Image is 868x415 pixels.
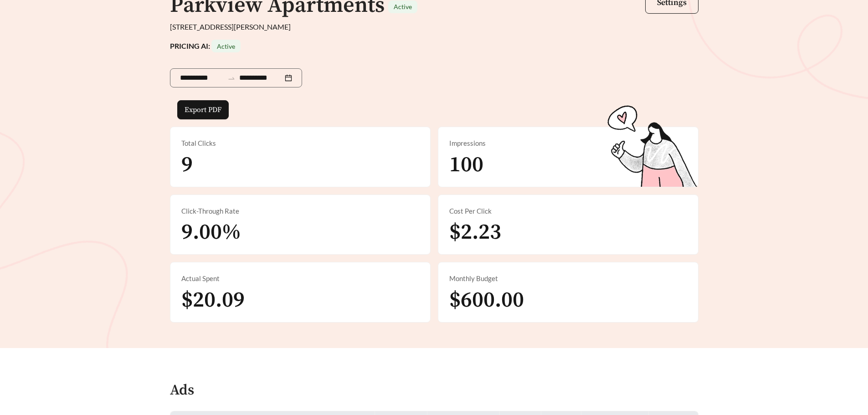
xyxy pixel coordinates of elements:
[449,206,687,216] div: Cost Per Click
[177,100,229,119] button: Export PDF
[170,21,699,32] div: [STREET_ADDRESS][PERSON_NAME]
[217,42,235,50] span: Active
[449,273,687,284] div: Monthly Budget
[181,206,419,216] div: Click-Through Rate
[449,219,501,246] span: $2.23
[181,273,419,284] div: Actual Spent
[181,138,419,149] div: Total Clicks
[394,3,412,10] span: Active
[181,219,241,246] span: 9.00%
[449,287,524,314] span: $600.00
[227,74,236,82] span: swap-right
[170,41,241,50] strong: PRICING AI:
[449,151,483,179] span: 100
[185,104,221,115] span: Export PDF
[170,383,194,399] h4: Ads
[181,151,193,179] span: 9
[449,138,687,149] div: Impressions
[181,287,245,314] span: $20.09
[227,74,236,82] span: to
